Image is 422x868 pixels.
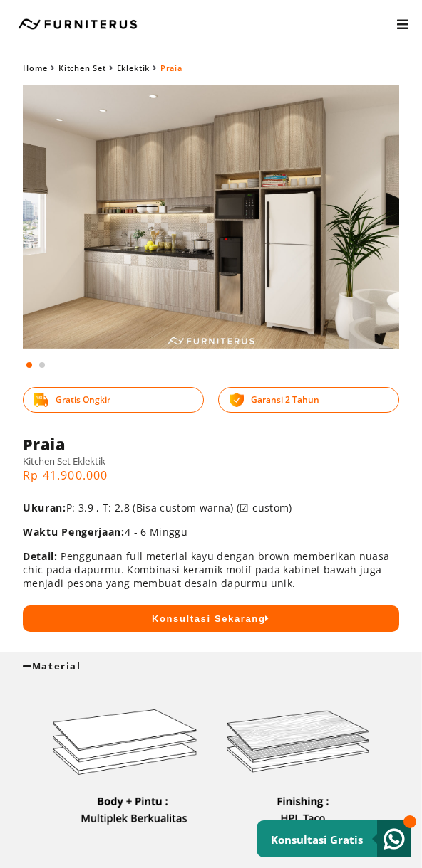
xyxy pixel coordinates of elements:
[160,63,182,73] span: Praia
[251,393,319,406] span: Garansi 2 Tahun
[271,832,363,847] small: Konsultasi Gratis
[23,525,399,539] p: 4 - 6 Minggu
[23,525,125,539] span: Waktu Pengerjaan:
[117,63,150,73] a: Eklektik
[23,467,399,483] p: Rp 41.900.000
[23,605,399,632] button: Konsultasi Sekarang
[23,549,389,590] : Penggunaan full meterial kayu dengan brown memberikan nuasa chic pada dapurmu. Kombinasi keramik ...
[23,455,399,467] h5: Kitchen Set Eklektik
[23,501,399,514] p: P: 3.9 , T: 2.8 (Bisa custom warna) (☑ custom)
[23,501,66,514] span: Ukuran:
[23,63,48,73] a: Home
[257,820,411,857] a: Konsultasi Gratis
[23,660,399,672] div: Material
[58,63,106,73] a: Kitchen Set
[23,549,58,563] span: Detail:
[23,434,399,455] h1: Praia
[56,393,110,406] span: Gratis Ongkir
